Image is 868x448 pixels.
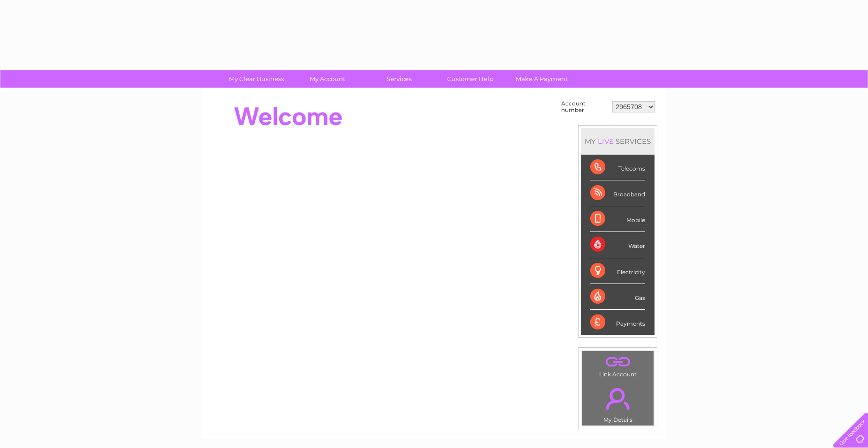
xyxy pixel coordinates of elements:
[584,382,651,415] a: .
[590,284,645,310] div: Gas
[596,137,616,146] div: LIVE
[590,310,645,335] div: Payments
[218,70,295,88] a: My Clear Business
[584,353,651,370] a: .
[360,70,438,88] a: Services
[581,351,654,380] td: Link Account
[289,70,366,88] a: My Account
[503,70,580,88] a: Make A Payment
[590,232,645,258] div: Water
[581,128,655,155] div: MY SERVICES
[590,155,645,180] div: Telecoms
[590,258,645,284] div: Electricity
[590,206,645,232] div: Mobile
[581,380,654,426] td: My Details
[432,70,509,88] a: Customer Help
[559,98,610,116] td: Account number
[590,180,645,206] div: Broadband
